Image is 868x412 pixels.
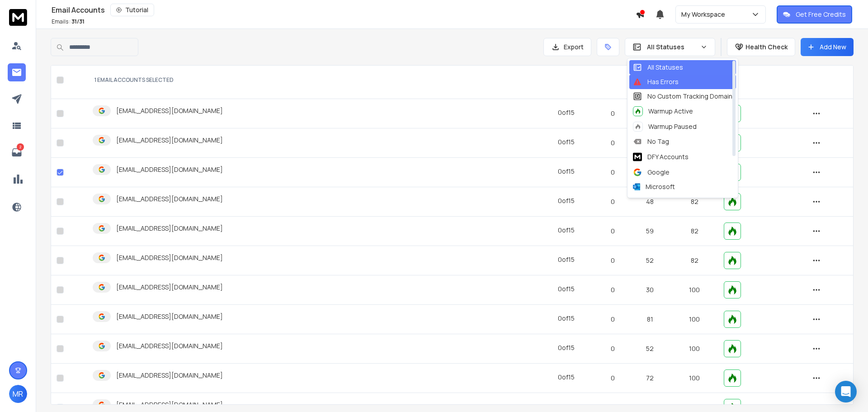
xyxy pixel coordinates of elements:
[629,246,671,275] td: 52
[633,77,679,86] div: Has Errors
[116,136,223,145] p: [EMAIL_ADDRESS][DOMAIN_NAME]
[671,334,718,364] td: 100
[116,283,223,292] p: [EMAIL_ADDRESS][DOMAIN_NAME]
[647,43,697,52] p: All Statuses
[629,217,671,246] td: 59
[629,275,671,305] td: 30
[633,168,670,177] div: Google
[602,285,623,294] p: 0
[116,371,223,380] p: [EMAIL_ADDRESS][DOMAIN_NAME]
[71,18,85,25] span: 31 / 31
[671,275,718,305] td: 100
[116,165,223,174] p: [EMAIL_ADDRESS][DOMAIN_NAME]
[558,196,575,205] div: 0 of 15
[8,143,26,161] a: 2
[671,187,718,217] td: 82
[671,246,718,275] td: 82
[602,138,623,147] p: 0
[558,137,575,147] div: 0 of 15
[681,10,729,19] p: My Workspace
[116,253,223,262] p: [EMAIL_ADDRESS][DOMAIN_NAME]
[558,343,575,352] div: 0 of 15
[558,373,575,382] div: 0 of 15
[633,106,693,116] div: Warmup Active
[801,38,854,56] button: Add New
[633,137,669,146] div: No Tag
[671,364,718,393] td: 100
[602,227,623,236] p: 0
[94,76,529,84] div: 1 EMAIL ACCOUNTS SELECTED
[543,38,591,56] button: Export
[602,344,623,353] p: 0
[52,4,636,16] div: Email Accounts
[558,284,575,294] div: 0 of 15
[116,106,223,115] p: [EMAIL_ADDRESS][DOMAIN_NAME]
[602,168,623,177] p: 0
[116,400,223,409] p: [EMAIL_ADDRESS][DOMAIN_NAME]
[558,255,575,264] div: 0 of 15
[17,143,24,151] p: 2
[633,63,683,72] div: All Statuses
[671,217,718,246] td: 82
[629,364,671,393] td: 72
[52,18,85,25] p: Emails :
[835,381,857,403] div: Open Intercom Messenger
[116,312,223,321] p: [EMAIL_ADDRESS][DOMAIN_NAME]
[602,315,623,324] p: 0
[602,197,623,206] p: 0
[727,38,795,56] button: Health Check
[633,152,689,162] div: DFY Accounts
[633,92,732,101] div: No Custom Tracking Domain
[9,385,27,403] button: MR
[558,402,575,411] div: 0 of 15
[671,305,718,334] td: 100
[116,224,223,233] p: [EMAIL_ADDRESS][DOMAIN_NAME]
[633,122,697,132] div: Warmup Paused
[602,374,623,383] p: 0
[558,108,575,117] div: 0 of 15
[629,305,671,334] td: 81
[777,5,852,24] button: Get Free Credits
[796,10,846,19] p: Get Free Credits
[558,167,575,176] div: 0 of 15
[602,109,623,118] p: 0
[629,187,671,217] td: 48
[602,256,623,265] p: 0
[629,334,671,364] td: 52
[558,314,575,323] div: 0 of 15
[558,226,575,235] div: 0 of 15
[602,403,623,412] p: 0
[116,341,223,350] p: [EMAIL_ADDRESS][DOMAIN_NAME]
[116,194,223,204] p: [EMAIL_ADDRESS][DOMAIN_NAME]
[633,182,675,191] div: Microsoft
[110,4,154,16] button: Tutorial
[745,43,788,52] p: Health Check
